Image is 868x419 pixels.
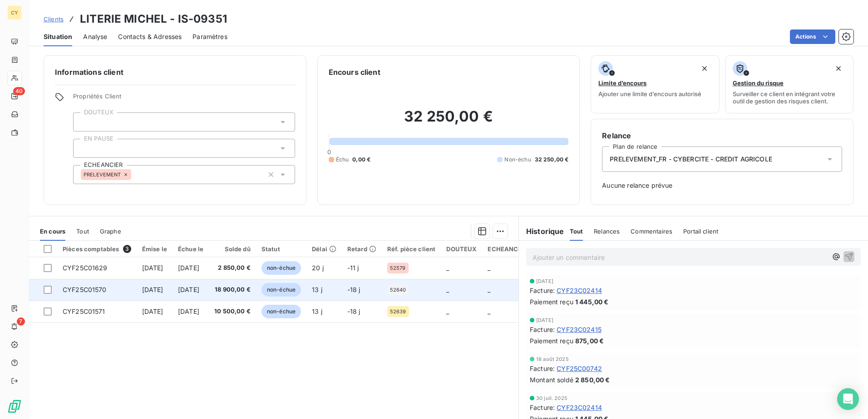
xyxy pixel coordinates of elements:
span: 0,00 € [352,156,370,164]
span: Contacts & Adresses [118,32,182,41]
span: Propriétés Client [73,93,295,105]
span: 2 850,00 € [575,375,610,385]
span: non-échue [261,283,301,297]
span: -18 j [347,307,360,315]
span: 32 250,00 € [535,156,569,164]
div: Émise le [142,245,167,253]
div: CY [7,5,22,20]
span: [DATE] [536,278,553,284]
span: 18 août 2025 [536,356,569,362]
span: 52639 [390,309,406,314]
span: Paiement reçu [530,336,573,346]
div: DOUTEUX [446,245,477,253]
span: CYF23C02414 [557,403,602,412]
button: Limite d’encoursAjouter une limite d’encours autorisé [591,55,719,113]
span: PRELEVEMENT [84,172,121,177]
h6: Relance [602,130,842,141]
span: Relances [594,228,620,235]
span: CYF25C00742 [557,364,602,373]
h3: LITERIE MICHEL - IS-09351 [80,11,227,27]
a: Clients [44,15,64,24]
span: Analyse [83,32,107,41]
div: Échue le [178,245,203,253]
span: -18 j [347,286,360,293]
span: 0 [327,148,331,156]
span: 2 850,00 € [214,263,251,273]
div: Solde dû [214,245,251,253]
span: CYF25C01571 [63,307,105,315]
span: _ [488,264,490,272]
span: CYF23C02414 [557,286,602,295]
span: Situation [44,32,72,41]
span: 1 445,00 € [575,297,609,307]
span: [DATE] [178,307,199,315]
span: Aucune relance prévue [602,181,842,190]
span: [DATE] [178,264,199,272]
span: Surveiller ce client en intégrant votre outil de gestion des risques client. [733,90,846,105]
span: 30 juil. 2025 [536,395,567,401]
h6: Informations client [55,67,295,78]
span: Portail client [683,228,718,235]
span: Facture : [530,403,555,412]
span: [DATE] [142,286,163,293]
span: CYF25C01629 [63,264,108,272]
span: Commentaires [631,228,672,235]
h6: Historique [519,226,564,237]
span: [DATE] [536,317,553,323]
span: 52640 [390,287,406,292]
span: CYF25C01570 [63,286,107,293]
span: Facture : [530,325,555,334]
span: 20 j [312,264,324,272]
span: Limite d’encours [598,79,646,87]
span: _ [446,264,449,272]
input: Ajouter une valeur [81,144,88,152]
div: Pièces comptables [63,245,131,253]
span: Montant soldé [530,375,573,385]
span: 875,00 € [575,336,604,346]
span: -11 j [347,264,359,272]
span: 10 500,00 € [214,307,251,316]
span: Ajouter une limite d’encours autorisé [598,90,701,97]
img: Logo LeanPay [7,399,22,414]
div: Retard [347,245,376,253]
div: Délai [312,245,336,253]
span: Paramètres [192,32,227,41]
div: ECHEANCIER [488,245,528,253]
div: Réf. pièce client [387,245,436,253]
span: non-échue [261,261,301,275]
span: 13 j [312,307,322,315]
span: _ [446,286,449,293]
input: Ajouter une valeur [81,118,88,126]
span: 18 900,00 € [214,285,251,294]
div: Statut [261,245,301,253]
span: Paiement reçu [530,297,573,307]
span: 7 [17,317,25,326]
span: Facture : [530,364,555,373]
span: CYF23C02415 [557,325,602,334]
span: 40 [13,87,25,95]
span: Tout [76,228,89,235]
button: Actions [790,29,835,44]
span: 52579 [390,265,406,271]
span: 13 j [312,286,322,293]
span: Échu [336,156,349,164]
span: _ [446,307,449,315]
span: 3 [123,245,131,253]
span: PRELEVEMENT_FR - CYBERCITE - CREDIT AGRICOLE [610,155,772,164]
span: [DATE] [142,264,163,272]
button: Gestion du risqueSurveiller ce client en intégrant votre outil de gestion des risques client. [725,55,853,113]
span: Tout [570,228,583,235]
span: Gestion du risque [733,79,784,87]
h2: 32 250,00 € [329,107,569,135]
div: Open Intercom Messenger [837,388,859,410]
span: [DATE] [178,286,199,293]
span: [DATE] [142,307,163,315]
input: Ajouter une valeur [131,171,138,179]
span: Clients [44,15,64,23]
span: Non-échu [504,156,531,164]
span: En cours [40,228,65,235]
h6: Encours client [329,67,380,78]
span: non-échue [261,305,301,318]
span: Graphe [100,228,121,235]
span: _ [488,286,490,293]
